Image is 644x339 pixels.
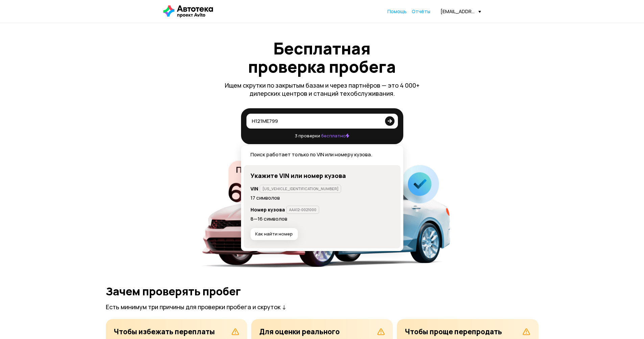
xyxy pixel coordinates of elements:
p: 3 проверки [246,133,398,139]
div: Чтобы избежать переплаты [114,327,229,336]
p: [US_VEHICLE_IDENTIFICATION_NUMBER] [262,186,338,191]
h6: VIN [251,186,258,192]
span: Как найти номер [255,231,293,236]
img: fd3c95c4de0470f68a7c.png [175,160,469,268]
p: Поиск работает только по VIN или номеру кузова. [251,151,394,158]
p: 8—16 символов [251,215,394,223]
div: [EMAIL_ADDRESS][DOMAIN_NAME] [440,8,481,15]
h1: Бесплатная проверка пробега [241,39,403,76]
input: VIN или номер кузова [252,117,381,124]
h2: Зачем проверять пробег [106,285,241,297]
span: бесплатно [321,133,349,139]
h4: Укажите VIN или номер кузова [251,172,394,179]
p: Есть минимум три причины для проверки пробега и скруток ↓ [106,303,286,311]
a: Отчёты [412,8,430,15]
button: Как найти номер [251,228,298,240]
p: Ищем скрутки по закрытым базам и через партнёров — это 4 000+ дилерских центров и станций техобсл... [221,81,424,97]
h6: Номер кузова [251,207,285,213]
p: 17 символов [251,194,394,202]
p: AAA12-0021000 [289,207,316,212]
a: Помощь [387,8,407,15]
